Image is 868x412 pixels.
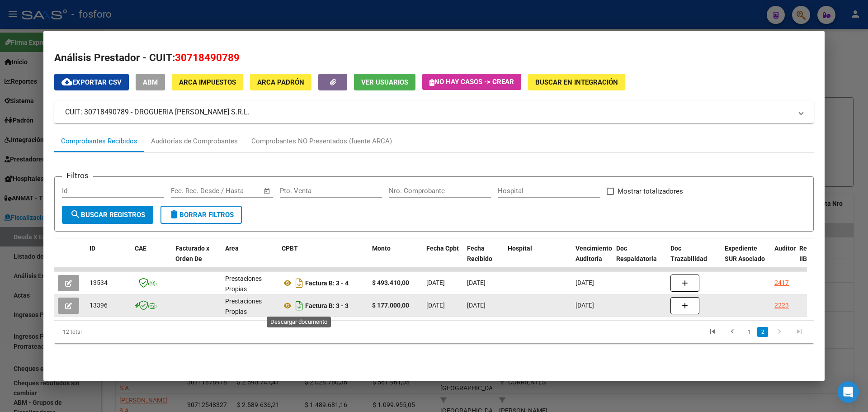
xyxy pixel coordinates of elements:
li: page 2 [756,324,769,340]
button: ABM [136,74,165,90]
div: 12 total [54,321,204,343]
input: Fecha fin [216,187,259,195]
button: ARCA Padrón [250,74,311,90]
span: Fecha Recibido [467,245,492,262]
button: Buscar en Integración [528,74,625,90]
span: [DATE] [467,279,486,286]
datatable-header-cell: Fecha Recibido [463,239,504,279]
span: Ver Usuarios [361,78,408,86]
datatable-header-cell: Doc Trazabilidad [667,239,721,279]
button: Ver Usuarios [354,74,415,90]
span: 13396 [90,302,108,309]
li: page 1 [742,324,756,340]
div: Comprobantes Recibidos [61,136,137,147]
span: ARCA Padrón [257,78,304,86]
datatable-header-cell: Retencion IIBB [796,239,832,279]
button: Borrar Filtros [160,206,242,224]
strong: Factura B: 3 - 4 [305,279,349,287]
span: Buscar en Integración [535,78,618,86]
span: Mostrar totalizadores [618,186,683,197]
i: Descargar documento [293,298,305,313]
button: Buscar Registros [62,206,153,224]
span: 30718490789 [175,52,240,63]
span: Fecha Cpbt [426,245,459,252]
a: go to last page [791,327,808,337]
datatable-header-cell: Expediente SUR Asociado [721,239,771,279]
h2: Análisis Prestador - CUIT: [54,50,814,66]
mat-icon: search [70,209,81,220]
span: [DATE] [426,302,445,309]
div: Comprobantes NO Presentados (fuente ARCA) [251,136,392,147]
datatable-header-cell: Doc Respaldatoria [613,239,667,279]
span: Hospital [508,245,532,252]
span: CPBT [282,245,298,252]
span: ID [90,245,95,252]
div: 2417 [774,278,789,288]
datatable-header-cell: Auditoria [771,239,796,279]
strong: $ 493.410,00 [372,279,409,286]
strong: Factura B: 3 - 3 [305,302,349,309]
a: go to next page [771,327,788,337]
mat-panel-title: CUIT: 30718490789 - DROGUERIA [PERSON_NAME] S.R.L. [65,107,792,118]
datatable-header-cell: Fecha Cpbt [423,239,463,279]
span: ARCA Impuestos [179,78,236,86]
strong: $ 177.000,00 [372,302,409,309]
span: Exportar CSV [61,78,122,86]
div: Open Intercom Messenger [837,381,859,403]
datatable-header-cell: Monto [368,239,423,279]
datatable-header-cell: ID [86,239,131,279]
span: [DATE] [467,302,486,309]
a: 2 [757,327,768,337]
span: No hay casos -> Crear [429,78,514,86]
span: Prestaciones Propias [225,275,262,293]
datatable-header-cell: Hospital [504,239,572,279]
span: Doc Trazabilidad [670,245,707,262]
datatable-header-cell: Facturado x Orden De [172,239,222,279]
span: CAE [135,245,146,252]
span: Monto [372,245,391,252]
datatable-header-cell: CPBT [278,239,368,279]
span: Area [225,245,239,252]
datatable-header-cell: CAE [131,239,172,279]
input: Fecha inicio [171,187,208,195]
span: ABM [143,78,158,86]
button: No hay casos -> Crear [422,74,521,90]
a: go to first page [704,327,721,337]
mat-icon: cloud_download [61,76,72,87]
button: ARCA Impuestos [172,74,243,90]
datatable-header-cell: Area [222,239,278,279]
span: Retencion IIBB [799,245,829,262]
span: [DATE] [576,279,594,286]
span: Auditoria [774,245,801,252]
span: Buscar Registros [70,211,145,219]
span: [DATE] [576,302,594,309]
button: Exportar CSV [54,74,129,90]
span: Prestaciones Propias [225,298,262,315]
span: Expediente SUR Asociado [725,245,765,262]
mat-icon: delete [169,209,179,220]
datatable-header-cell: Vencimiento Auditoría [572,239,613,279]
h3: Filtros [62,170,93,181]
mat-expansion-panel-header: CUIT: 30718490789 - DROGUERIA [PERSON_NAME] S.R.L. [54,101,814,123]
a: go to previous page [724,327,741,337]
span: 13534 [90,279,108,286]
span: Facturado x Orden De [175,245,209,262]
span: Borrar Filtros [169,211,234,219]
div: Auditorías de Comprobantes [151,136,238,147]
span: Doc Respaldatoria [616,245,657,262]
div: 2223 [774,300,789,311]
button: Open calendar [262,186,273,196]
a: 1 [744,327,755,337]
i: Descargar documento [293,276,305,290]
span: Vencimiento Auditoría [576,245,612,262]
span: [DATE] [426,279,445,286]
